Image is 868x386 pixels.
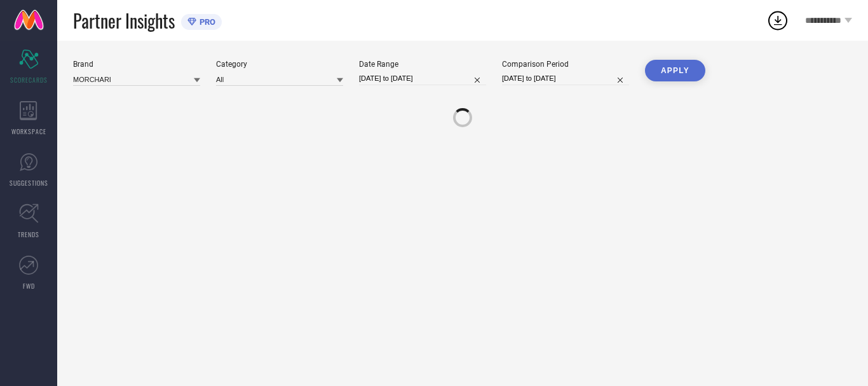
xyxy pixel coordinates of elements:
div: Comparison Period [502,60,629,69]
div: Brand [73,60,200,69]
span: PRO [196,17,215,27]
span: FWD [23,281,35,291]
div: Open download list [766,9,789,32]
span: SUGGESTIONS [10,178,48,188]
span: WORKSPACE [11,127,46,136]
input: Select comparison period [502,72,629,85]
span: SCORECARDS [10,75,48,85]
span: TRENDS [18,230,39,239]
span: Partner Insights [73,8,175,34]
div: Category [216,60,343,69]
button: APPLY [645,60,705,81]
input: Select date range [359,72,486,85]
div: Date Range [359,60,486,69]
